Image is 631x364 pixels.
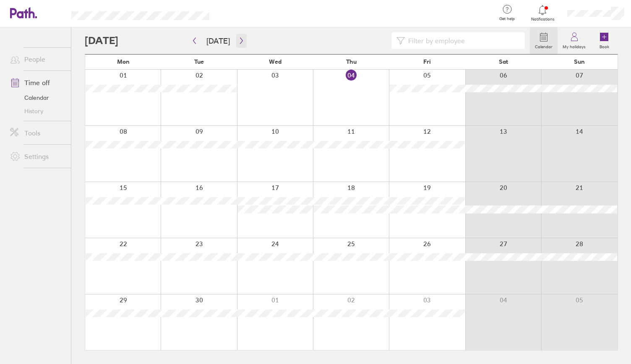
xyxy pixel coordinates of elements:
button: [DATE] [200,34,237,48]
a: Calendar [530,27,558,54]
a: Calendar [3,91,71,104]
span: Fri [423,58,431,65]
span: Tue [194,58,204,65]
a: Time off [3,74,71,91]
a: Settings [3,148,71,165]
label: Calendar [530,42,558,49]
span: Thu [346,58,357,65]
label: Book [594,42,614,49]
span: Get help [493,16,521,21]
span: Wed [269,58,282,65]
a: History [3,104,71,118]
span: Sat [499,58,508,65]
a: Tools [3,125,71,141]
span: Mon [117,58,130,65]
a: My holidays [558,27,591,54]
span: Notifications [529,17,556,22]
a: Book [591,27,618,54]
a: People [3,51,71,68]
input: Filter by employee [405,33,520,49]
a: Notifications [529,4,556,22]
label: My holidays [558,42,591,49]
span: Sun [574,58,585,65]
